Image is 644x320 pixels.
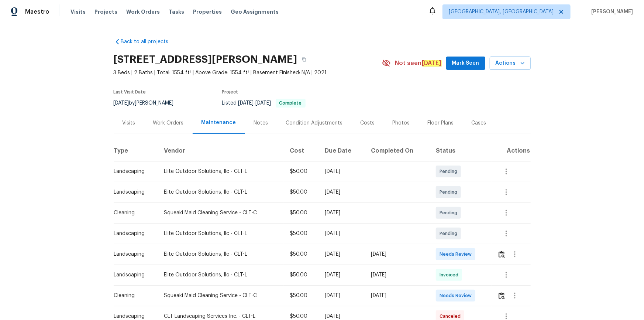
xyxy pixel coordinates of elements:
[290,188,313,196] div: $50.00
[440,292,475,299] span: Needs Review
[371,292,424,299] div: [DATE]
[428,119,454,127] div: Floor Plans
[114,99,183,108] div: by [PERSON_NAME]
[290,271,313,279] div: $50.00
[164,313,278,320] div: CLT Landscaping Services Inc. - CLT-L
[325,168,359,175] div: [DATE]
[290,168,313,175] div: $50.00
[286,119,343,127] div: Condition Adjustments
[123,119,135,127] div: Visits
[588,8,633,16] span: [PERSON_NAME]
[325,292,359,299] div: [DATE]
[193,8,222,16] span: Properties
[114,56,297,63] h2: [STREET_ADDRESS][PERSON_NAME]
[290,230,313,237] div: $50.00
[284,140,319,161] th: Cost
[497,245,506,263] button: Review Icon
[499,251,505,258] img: Review Icon
[114,168,152,175] div: Landscaping
[499,292,505,299] img: Review Icon
[114,69,382,76] span: 3 Beds | 2 Baths | Total: 1554 ft² | Above Grade: 1554 ft² | Basement Finished: N/A | 2021
[238,101,271,106] span: -
[114,38,185,45] a: Back to all projects
[361,119,375,127] div: Costs
[440,188,460,196] span: Pending
[395,59,442,67] span: Not seen
[319,140,365,161] th: Due Date
[114,251,152,258] div: Landscaping
[290,251,313,258] div: $50.00
[114,271,152,279] div: Landscaping
[449,8,554,16] span: [GEOGRAPHIC_DATA], [GEOGRAPHIC_DATA]
[371,251,424,258] div: [DATE]
[290,292,313,299] div: $50.00
[25,8,49,16] span: Maestro
[222,101,306,106] span: Listed
[297,53,311,66] button: Copy Address
[276,101,305,105] span: Complete
[164,209,278,217] div: Squeaki Maid Cleaning Service - CLT-C
[202,119,236,126] div: Maintenance
[114,292,152,299] div: Cleaning
[153,119,184,127] div: Work Orders
[472,119,486,127] div: Cases
[231,8,279,16] span: Geo Assignments
[114,140,158,161] th: Type
[490,57,531,70] button: Actions
[94,8,117,16] span: Projects
[325,271,359,279] div: [DATE]
[238,101,254,106] span: [DATE]
[164,188,278,196] div: Elite Outdoor Solutions, llc - CLT-L
[325,230,359,237] div: [DATE]
[492,140,531,161] th: Actions
[365,140,430,161] th: Completed On
[440,168,460,175] span: Pending
[164,271,278,279] div: Elite Outdoor Solutions, llc - CLT-L
[440,271,461,279] span: Invoiced
[290,313,313,320] div: $50.00
[496,59,525,68] span: Actions
[114,313,152,320] div: Landscaping
[325,209,359,217] div: [DATE]
[70,8,86,16] span: Visits
[371,271,424,279] div: [DATE]
[114,90,146,94] span: Last Visit Date
[164,230,278,237] div: Elite Outdoor Solutions, llc - CLT-L
[126,8,160,16] span: Work Orders
[114,230,152,237] div: Landscaping
[254,119,268,127] div: Notes
[169,9,184,14] span: Tasks
[222,90,238,94] span: Project
[393,119,410,127] div: Photos
[446,57,485,70] button: Mark Seen
[452,59,479,68] span: Mark Seen
[422,60,442,67] em: [DATE]
[114,101,129,106] span: [DATE]
[114,209,152,217] div: Cleaning
[440,313,464,320] span: Canceled
[440,209,460,217] span: Pending
[497,287,506,304] button: Review Icon
[440,251,475,258] span: Needs Review
[325,188,359,196] div: [DATE]
[290,209,313,217] div: $50.00
[440,230,460,237] span: Pending
[114,188,152,196] div: Landscaping
[325,313,359,320] div: [DATE]
[158,140,284,161] th: Vendor
[256,101,271,106] span: [DATE]
[164,292,278,299] div: Squeaki Maid Cleaning Service - CLT-C
[430,140,492,161] th: Status
[164,168,278,175] div: Elite Outdoor Solutions, llc - CLT-L
[164,251,278,258] div: Elite Outdoor Solutions, llc - CLT-L
[325,251,359,258] div: [DATE]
